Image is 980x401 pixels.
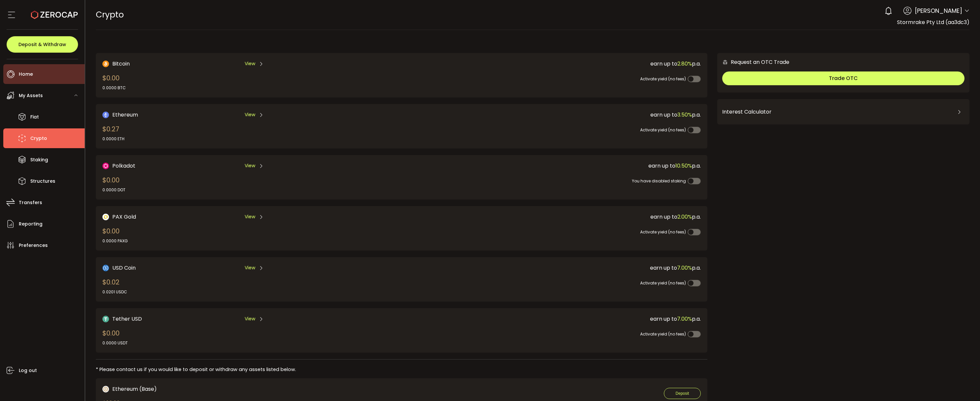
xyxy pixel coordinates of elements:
div: earn up to p.a. [385,60,701,68]
span: View [245,60,255,67]
div: Request an OTC Trade [717,58,789,66]
span: Activate yield (no fees) [640,280,686,286]
img: zuPXiwguUFiBOIQyqLOiXsnnNitlx7q4LCwEbLHADjIpTka+Lip0HH8D0VTrd02z+wEAAAAASUVORK5CYII= [102,386,109,392]
div: $0.00 [102,73,126,91]
iframe: Chat Widget [947,369,980,401]
span: USD Coin [112,264,136,272]
div: $0.00 [102,175,125,193]
span: 2.00% [677,213,692,221]
div: $0.00 [102,328,128,346]
div: 0.0000 PAXG [102,238,128,244]
img: Ethereum [102,112,109,118]
span: Home [19,69,33,79]
button: Deposit & Withdraw [7,36,78,53]
span: 2.80% [677,60,692,67]
div: earn up to p.a. [385,213,701,221]
span: View [245,315,255,322]
span: Activate yield (no fees) [640,229,686,235]
span: 7.00% [677,315,692,323]
div: 0.0000 DOT [102,187,125,193]
span: My Assets [19,91,43,100]
img: DOT [102,163,109,169]
span: View [245,162,255,169]
span: Trade OTC [829,74,858,82]
span: Fiat [30,112,39,122]
span: PAX Gold [112,213,136,221]
div: * Please contact us if you would like to deposit or withdraw any assets listed below. [96,366,707,373]
span: View [245,111,255,118]
span: Deposit [676,391,689,396]
span: Ethereum (Base) [112,385,157,393]
span: View [245,264,255,271]
img: 6nGpN7MZ9FLuBP83NiajKbTRY4UzlzQtBKtCrLLspmCkSvCZHBKvY3NxgQaT5JnOQREvtQ257bXeeSTueZfAPizblJ+Fe8JwA... [722,59,728,65]
div: earn up to p.a. [385,264,701,272]
span: Activate yield (no fees) [640,76,686,82]
span: Reporting [19,219,42,229]
span: Crypto [30,134,47,143]
span: Bitcoin [112,60,130,68]
div: $0.00 [102,226,128,244]
span: View [245,213,255,220]
span: You have disabled staking [632,178,686,184]
img: Tether USD [102,316,109,322]
span: 7.00% [677,264,692,272]
span: Log out [19,366,37,375]
div: Interest Calculator [722,104,965,120]
div: 0.0000 ETH [102,136,124,142]
span: 3.50% [677,111,692,119]
span: Tether USD [112,315,142,323]
div: 0.0000 BTC [102,85,126,91]
span: 10.50% [675,162,692,170]
div: earn up to p.a. [385,111,701,119]
span: Preferences [19,241,48,250]
div: $0.02 [102,277,127,295]
div: earn up to p.a. [385,315,701,323]
img: PAX Gold [102,214,109,220]
button: Trade OTC [722,71,965,85]
span: Transfers [19,198,42,207]
span: Staking [30,155,48,165]
div: 0.0000 USDT [102,340,128,346]
span: Activate yield (no fees) [640,127,686,133]
span: [PERSON_NAME] [915,6,962,15]
button: Deposit [664,388,701,399]
div: $0.27 [102,124,124,142]
img: Bitcoin [102,61,109,67]
span: Activate yield (no fees) [640,331,686,337]
span: Structures [30,176,55,186]
span: Stormrake Pty Ltd (aa3dc3) [897,18,969,26]
div: earn up to p.a. [385,162,701,170]
span: Ethereum [112,111,138,119]
img: USD Coin [102,265,109,271]
span: Polkadot [112,162,135,170]
div: 0.0201 USDC [102,289,127,295]
span: Deposit & Withdraw [18,42,66,47]
span: Crypto [96,9,124,20]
